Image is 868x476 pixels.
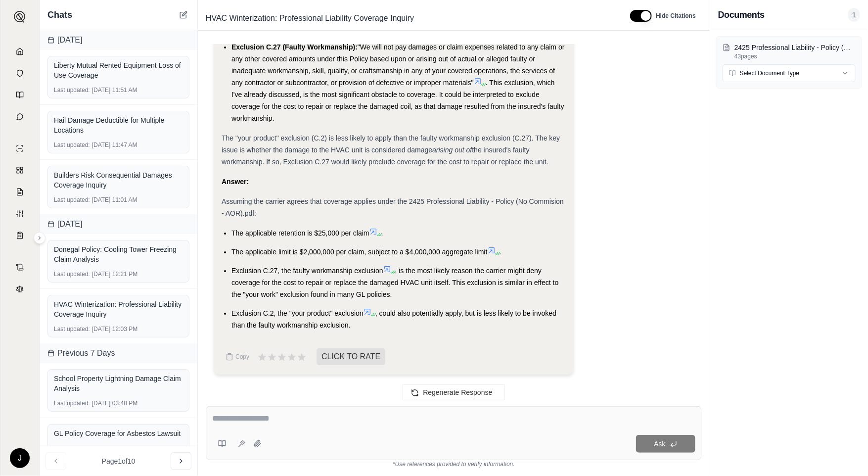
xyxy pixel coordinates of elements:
[231,248,488,256] span: The applicable limit is $2,000,000 per claim, subject to a $4,000,000 aggregate limit
[235,353,249,361] span: Copy
[54,374,183,393] div: School Property Lightning Damage Claim Analysis
[231,309,364,317] span: Exclusion C.2, the "your product" exclusion
[636,435,695,453] button: Ask
[6,279,33,299] a: Legal Search Engine
[54,325,90,333] span: Last updated:
[102,456,136,466] span: Page 1 of 10
[231,309,556,329] span: , could also potentially apply, but is less likely to be invoked than the faulty workmanship excl...
[54,399,183,407] div: [DATE] 03:40 PM
[54,299,183,319] div: HVAC Winterization: Professional Liability Coverage Inquiry
[231,267,383,275] span: Exclusion C.27, the faulty workmanship exclusion
[54,86,183,94] div: [DATE] 11:51 AM
[54,270,183,278] div: [DATE] 12:21 PM
[222,178,249,186] strong: Answer:
[231,43,358,51] span: Exclusion C.27 (Faulty Workmanship):
[54,196,90,204] span: Last updated:
[718,8,765,22] h3: Documents
[222,134,560,154] span: The "your product" exclusion (C.2) is less likely to apply than the faulty workmanship exclusion ...
[656,12,696,20] span: Hide Citations
[40,30,197,50] div: [DATE]
[222,347,253,367] button: Copy
[222,146,548,166] span: the insured's faulty workmanship. If so, Exclusion C.27 would likely preclude coverage for the co...
[54,444,183,452] div: [DATE] 03:54 PM
[6,63,33,83] a: Documents Vault
[54,325,183,333] div: [DATE] 12:03 PM
[10,7,30,27] button: Expand sidebar
[381,229,383,237] span: .
[54,141,183,149] div: [DATE] 11:47 AM
[54,399,90,407] span: Last updated:
[6,182,33,202] a: Claim Coverage
[231,43,565,87] span: "We will not pay damages or claim expenses related to any claim or any other covered amounts unde...
[6,160,33,180] a: Policy Comparisons
[40,214,197,234] div: [DATE]
[403,384,504,400] button: Regenerate Response
[317,348,385,365] span: CLICK TO RATE
[10,448,30,468] div: J
[848,8,860,22] span: 1
[231,267,558,298] span: , is the most likely reason the carrier might deny coverage for the cost to repair or replace the...
[734,43,856,52] p: 2425 Professional Liability - Policy (No Commision - AOR).pdf
[54,60,183,80] div: Liberty Mutual Rented Equipment Loss of Use Coverage
[6,107,33,127] a: Chat
[222,197,564,217] span: Assuming the carrier agrees that coverage applies under the 2425 Professional Liability - Policy ...
[54,170,183,190] div: Builders Risk Consequential Damages Coverage Inquiry
[54,115,183,135] div: Hail Damage Deductible for Multiple Locations
[6,257,33,277] a: Contract Analysis
[14,11,26,23] img: Expand sidebar
[6,42,33,61] a: Home
[54,444,90,452] span: Last updated:
[231,79,564,122] span: . This exclusion, which I've already discussed, is the most significant obstacle to coverage. It ...
[231,229,369,237] span: The applicable retention is $25,000 per claim
[423,388,492,396] span: Regenerate Response
[6,226,33,245] a: Coverage Table
[54,244,183,264] div: Donegal Policy: Cooling Tower Freezing Claim Analysis
[54,141,90,149] span: Last updated:
[54,270,90,278] span: Last updated:
[6,139,33,158] a: Single Policy
[654,440,665,448] span: Ask
[54,428,183,438] div: GL Policy Coverage for Asbestos Lawsuit
[6,85,33,105] a: Prompt Library
[178,9,189,21] button: New Chat
[500,248,502,256] span: .
[734,52,856,60] p: 43 pages
[206,460,702,468] div: *Use references provided to verify information.
[54,86,90,94] span: Last updated:
[6,204,33,224] a: Custom Report
[54,196,183,204] div: [DATE] 11:01 AM
[202,10,418,26] span: HVAC Winterization: Professional Liability Coverage Inquiry
[34,232,46,244] button: Expand sidebar
[723,43,856,60] button: 2425 Professional Liability - Policy (No Commision - AOR).pdf43pages
[202,10,618,26] div: Edit Title
[47,8,72,22] span: Chats
[432,146,472,154] em: arising out of
[40,343,197,363] div: Previous 7 Days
